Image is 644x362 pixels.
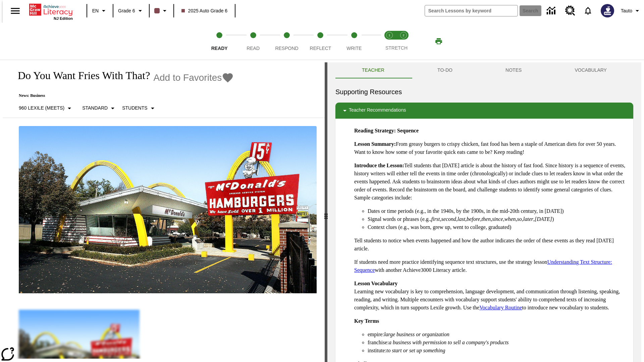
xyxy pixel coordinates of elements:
span: Ready [211,46,228,51]
button: Grade: Grade 6, Select a grade [115,5,147,17]
button: Ready step 1 of 5 [200,23,239,60]
p: Tell students that [DATE] article is about the history of fast food. Since history is a sequence ... [354,162,628,202]
em: first [431,216,440,222]
div: Press Enter or Spacebar and then press right and left arrow keys to move the slider [325,62,327,362]
span: Read [247,46,260,51]
p: News: Business [11,93,234,98]
em: to start or set up something [386,348,445,353]
a: Vocabulary Routine [479,305,522,310]
p: Tell students to notice when events happened and how the author indicates the order of these even... [354,237,628,253]
a: Understanding Text Structure: Sequence [354,259,612,273]
li: Context clues (e.g., was born, grew up, went to college, graduated) [368,223,628,231]
button: Select Lexile, 960 Lexile (Meets) [16,102,76,114]
strong: Sequence [397,128,419,133]
a: Data Center [543,2,561,20]
span: STRETCH [385,45,408,51]
em: last [458,216,465,222]
p: Standard [82,105,108,112]
a: Notifications [579,2,597,19]
button: Stretch Respond step 2 of 2 [394,23,413,60]
button: Open side menu [5,1,25,21]
li: Dates or time periods (e.g., in the 1940s, by the 1900s, in the mid-20th century, in [DATE]) [368,207,628,215]
em: when [504,216,516,222]
button: Read step 2 of 5 [233,23,272,60]
em: later [523,216,533,222]
em: large business or organization [384,331,449,337]
button: Reflect step 4 of 5 [301,23,340,60]
li: franchise: [368,339,628,347]
em: since [492,216,503,222]
text: 1 [388,34,390,37]
button: NOTES [479,62,548,78]
button: VOCABULARY [548,62,633,78]
img: One of the first McDonald's stores, with the iconic red sign and golden arches. [19,126,317,294]
button: Scaffolds, Standard [79,102,119,114]
button: Add to Favorites - Do You Want Fries With That? [153,72,234,83]
input: search field [425,5,518,16]
span: Write [346,46,362,51]
li: institute: [368,347,628,355]
span: Respond [275,46,298,51]
button: Select a new avatar [597,2,618,19]
strong: Key Terms [354,318,379,324]
span: NJ Edition [54,16,73,20]
span: Reflect [310,46,331,51]
em: so [517,216,522,222]
span: Add to Favorites [153,72,222,83]
div: Instructional Panel Tabs [335,62,633,78]
button: Language: EN, Select a language [89,5,111,17]
span: Grade 6 [118,7,135,14]
em: a business with permission to sell a company's products [389,340,509,345]
p: 960 Lexile (Meets) [19,105,64,112]
button: Select Student [119,102,159,114]
button: Respond step 3 of 5 [267,23,306,60]
button: Profile/Settings [618,5,644,17]
h1: Do You Want Fries With That? [11,69,150,82]
text: 2 [402,34,404,37]
div: activity [327,62,641,362]
em: then [481,216,491,222]
p: If students need more practice identifying sequence text structures, use the strategy lesson with... [354,258,628,274]
p: Teacher Recommendations [349,107,406,115]
button: Teacher [335,62,411,78]
span: EN [92,7,99,14]
img: Avatar [601,4,614,17]
p: Learning new vocabulary is key to comprehension, language development, and communication through ... [354,280,628,312]
a: Resource Center, Will open in new tab [561,2,579,20]
em: second [441,216,456,222]
h6: Supporting Resources [335,86,633,97]
span: 2025 Auto Grade 6 [181,7,228,14]
strong: Reading Strategy: [354,128,396,133]
em: before [467,216,480,222]
div: Home [29,2,73,20]
strong: Lesson Summary: [354,141,396,147]
li: empire: [368,330,628,339]
div: Teacher Recommendations [335,103,633,119]
p: Students [122,105,147,112]
strong: Introduce the Lesson: [354,163,404,168]
button: Stretch Read step 1 of 2 [380,23,399,60]
p: From greasy burgers to crispy chicken, fast food has been a staple of American diets for over 50 ... [354,140,628,156]
em: [DATE] [535,216,552,222]
li: Signal words or phrases (e.g., , , , , , , , , , ) [368,215,628,223]
button: TO-DO [411,62,479,78]
button: Class color is dark brown. Change class color [152,5,171,17]
button: Print [428,35,449,47]
div: reading [3,62,325,359]
button: Write step 5 of 5 [335,23,374,60]
strong: Lesson Vocabulary [354,281,397,286]
span: Tauto [621,7,632,14]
